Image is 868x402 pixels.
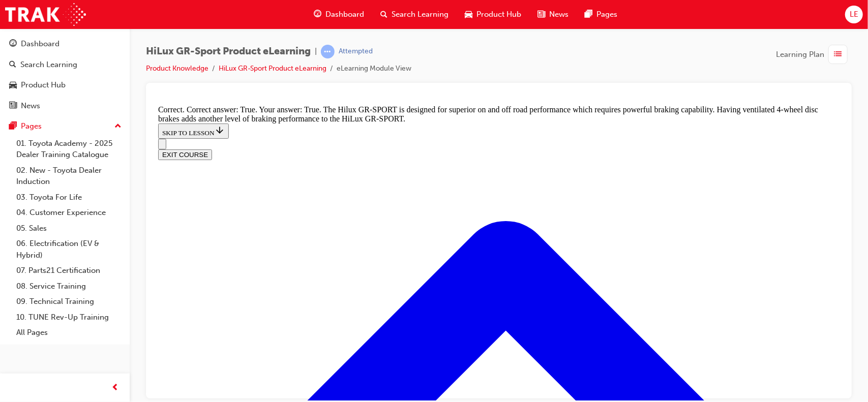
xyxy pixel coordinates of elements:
[4,48,58,59] button: EXIT COURSE
[834,48,842,61] span: list-icon
[12,205,126,221] a: 04. Customer Experience
[12,294,126,310] a: 09. Technical Training
[4,38,12,48] button: Open navigation menu
[325,9,364,20] span: Dashboard
[12,236,126,263] a: 06. Electrification (EV & Hybrid)
[4,76,126,95] a: Product Hub
[12,325,126,341] a: All Pages
[21,38,59,50] div: Dashboard
[372,4,457,25] a: search-iconSearch Learning
[465,8,472,21] span: car-icon
[12,136,126,163] a: 01. Toyota Academy - 2025 Dealer Training Catalogue
[321,45,335,58] span: learningRecordVerb_ATTEMPT-icon
[20,59,77,71] div: Search Learning
[337,63,411,75] li: eLearning Module View
[4,97,126,115] a: News
[476,9,521,20] span: Product Hub
[596,9,617,20] span: Pages
[12,190,126,205] a: 03. Toyota For Life
[577,4,625,25] a: pages-iconPages
[845,6,863,23] button: LE
[219,64,326,73] a: HiLux GR-Sport Product eLearning
[315,46,317,57] span: |
[4,117,126,136] button: Pages
[5,3,86,26] img: Trak
[12,310,126,325] a: 10. TUNE Rev-Up Training
[4,4,685,22] div: Correct. Correct answer: True. Your answer: True. The Hilux GR-SPORT is designed for superior on ...
[4,22,75,38] button: SKIP TO LESSON
[457,4,529,25] a: car-iconProduct Hub
[21,79,66,91] div: Product Hub
[339,47,373,56] div: Attempted
[114,120,122,133] span: up-icon
[776,45,852,64] button: Learning Plan
[537,8,545,21] span: news-icon
[12,279,126,294] a: 08. Service Training
[9,102,17,111] span: news-icon
[306,4,372,25] a: guage-iconDashboard
[12,263,126,279] a: 07. Parts21 Certification
[146,46,311,57] span: HiLux GR-Sport Product eLearning
[549,9,568,20] span: News
[4,35,126,53] a: Dashboard
[12,221,126,236] a: 05. Sales
[21,120,42,132] div: Pages
[9,60,16,70] span: search-icon
[776,49,824,60] span: Learning Plan
[9,122,17,131] span: pages-icon
[314,8,321,21] span: guage-icon
[380,8,387,21] span: search-icon
[4,55,126,74] a: Search Learning
[21,100,40,112] div: News
[9,40,17,49] span: guage-icon
[12,163,126,190] a: 02. New - Toyota Dealer Induction
[146,64,208,73] a: Product Knowledge
[4,33,126,117] button: DashboardSearch LearningProduct HubNews
[4,38,685,59] nav: Navigation menu
[585,8,592,21] span: pages-icon
[392,9,448,20] span: Search Learning
[850,9,858,20] span: LE
[112,382,119,394] span: prev-icon
[9,81,17,90] span: car-icon
[8,28,71,36] span: SKIP TO LESSON
[529,4,577,25] a: news-iconNews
